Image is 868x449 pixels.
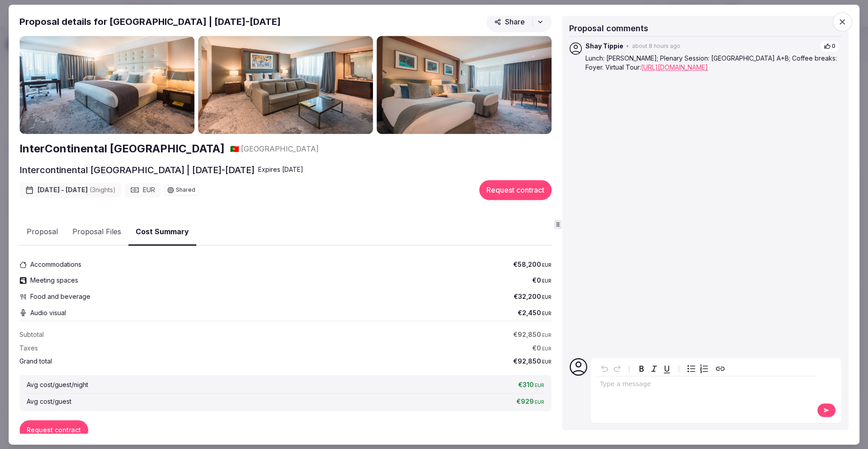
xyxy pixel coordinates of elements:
label: Avg cost/guest/night [27,380,88,389]
span: EUR [542,333,552,338]
span: EUR [542,294,552,300]
span: about 8 hours ago [632,43,680,50]
button: Bulleted list [685,362,698,375]
span: €2,450 [518,308,552,317]
p: Lunch: [PERSON_NAME]; Plenary Session: [GEOGRAPHIC_DATA] A+B; Coffee breaks: Foyer. Virtual Tour: [585,54,840,72]
span: [DATE] - [DATE] [38,185,116,194]
span: EUR [542,346,552,351]
button: Cost Summary [128,219,196,246]
h2: Intercontinental [GEOGRAPHIC_DATA] | [DATE]-[DATE] [19,164,255,176]
span: ( 3 night s ) [90,186,116,194]
span: €92,850 [513,357,552,366]
button: Share [486,11,552,32]
span: Meeting spaces [30,276,78,285]
span: Audio visual [30,308,66,317]
span: Shay Tippie [585,42,623,51]
button: Proposal Files [65,219,128,246]
img: Gallery photo 1 [19,36,194,134]
span: Shared [176,187,195,193]
span: EUR [542,359,552,365]
h2: Proposal details for [GEOGRAPHIC_DATA] | [DATE]-[DATE] [19,15,281,28]
span: €32,200 [514,292,552,301]
span: Food and beverage [30,292,90,301]
span: [GEOGRAPHIC_DATA] [241,144,319,154]
span: 0 [832,43,835,50]
div: editable markdown [596,376,817,394]
span: • [626,43,629,50]
div: Expire s [DATE] [258,165,303,174]
span: EUR [542,311,552,316]
div: toggle group [685,362,710,375]
span: €58,200 [513,260,552,269]
span: €0 [532,344,552,353]
button: Underline [660,362,673,375]
label: Taxes [19,344,38,353]
span: €92,850 [513,331,552,340]
button: Bold [635,362,648,375]
button: Italic [648,362,660,375]
button: 0 [820,40,840,52]
span: Share [494,17,525,26]
img: Gallery photo 3 [377,36,552,134]
a: InterContinental [GEOGRAPHIC_DATA] [19,142,225,157]
span: EUR [542,262,552,268]
button: Request contract [479,180,552,200]
span: EUR [535,399,544,405]
button: Request contract [19,421,88,440]
div: EUR [125,183,160,197]
a: [URL][DOMAIN_NAME] [641,64,708,71]
span: €929 [516,397,544,406]
span: EUR [542,279,552,284]
span: Proposal comments [569,24,648,33]
span: €0 [532,276,552,285]
label: Grand total [19,357,52,366]
span: €310 [518,380,544,389]
button: Proposal [19,219,65,246]
span: Accommodations [30,260,81,269]
label: Subtotal [19,331,44,340]
button: Create link [714,362,726,375]
img: Gallery photo 2 [198,36,373,134]
button: 🇵🇹 [230,144,239,154]
label: Avg cost/guest [27,397,71,406]
span: EUR [535,383,544,388]
button: Numbered list [698,362,710,375]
